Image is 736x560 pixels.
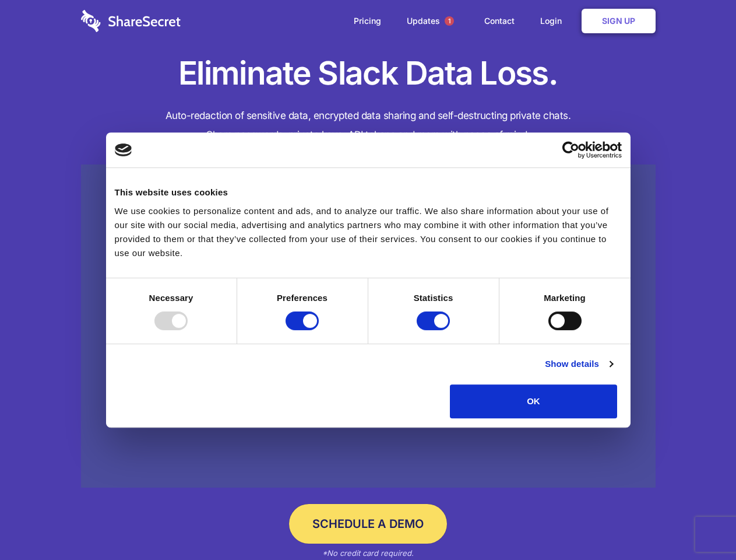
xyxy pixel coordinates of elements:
a: Show details [545,357,612,371]
h4: Auto-redaction of sensitive data, encrypted data sharing and self-destructing private chats. Shar... [81,106,656,145]
strong: Preferences [277,293,327,303]
img: logo [115,143,132,156]
a: Contact [473,3,526,39]
div: This website uses cookies [115,185,622,199]
em: *No credit card required. [322,548,414,558]
a: Pricing [342,3,393,39]
span: 1 [445,16,454,26]
strong: Necessary [149,293,193,303]
img: logo-wordmark-white-trans-d4663122ce5f474addd5e946df7df03e33cb6a1c49d2221995e7729f52c070b2.svg [81,10,181,32]
a: Wistia video thumbnail [81,164,656,488]
a: Schedule a Demo [289,504,447,544]
button: OK [450,384,617,418]
div: We use cookies to personalize content and ads, and to analyze our traffic. We also share informat... [115,204,622,260]
strong: Statistics [414,293,453,303]
a: Sign Up [582,9,656,33]
h1: Eliminate Slack Data Loss. [81,52,656,94]
strong: Marketing [544,293,586,303]
a: Login [529,3,579,39]
a: Usercentrics Cookiebot - opens in a new window [520,141,622,159]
